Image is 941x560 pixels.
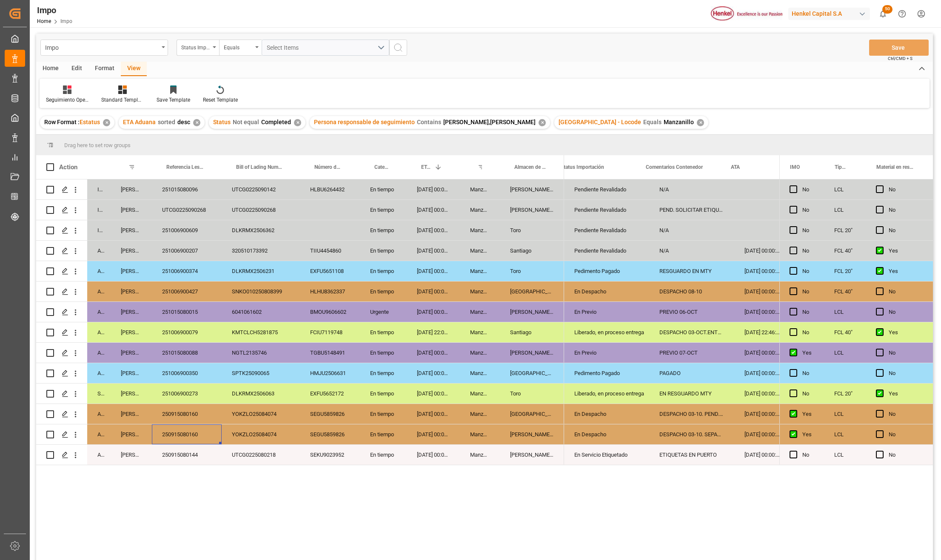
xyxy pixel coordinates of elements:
[649,179,734,199] div: N/A
[824,445,866,465] div: LCL
[574,302,639,322] div: En Previo
[222,220,300,240] div: DLKRMX2506362
[87,384,111,404] div: Storage
[222,200,300,220] div: UTCG0225090268
[500,281,564,301] div: [GEOGRAPHIC_DATA]
[407,261,460,281] div: [DATE] 00:00:00
[500,384,564,404] div: Toro
[152,179,222,199] div: 251015080096
[36,261,564,281] div: Press SPACE to select this row.
[417,119,441,125] span: Contains
[734,322,790,342] div: [DATE] 22:46:00
[152,200,222,220] div: UTCG0225090268
[500,200,564,220] div: [PERSON_NAME] Tlalnepantla
[460,302,500,322] div: Manzanillo
[802,302,814,322] div: No
[779,363,933,384] div: Press SPACE to select this row.
[360,261,407,281] div: En tiempo
[360,179,407,199] div: En tiempo
[87,241,111,261] div: Arrived
[500,424,564,444] div: [PERSON_NAME] Tlalnepantla
[460,343,500,363] div: Manzanillo
[87,261,111,281] div: Arrived
[574,343,639,363] div: En Previo
[177,119,190,125] span: desc
[360,281,407,301] div: En tiempo
[734,281,790,301] div: [DATE] 00:00:00
[500,343,564,363] div: [PERSON_NAME] Tlalnepantla
[889,282,923,301] div: No
[500,445,564,465] div: [PERSON_NAME] Tlalnepantla
[36,200,564,220] div: Press SPACE to select this row.
[213,119,231,125] span: Status
[37,18,51,24] a: Home
[177,40,219,56] button: open menu
[407,363,460,383] div: [DATE] 00:00:00
[300,363,360,383] div: HMJU2506631
[87,220,111,240] div: In progress
[664,119,694,125] span: Manzanillo
[574,323,639,342] div: Liberado, en proceso entrega
[824,200,866,220] div: LCL
[222,404,300,424] div: YOKZLO25084074
[574,425,639,444] div: En Despacho
[779,445,933,465] div: Press SPACE to select this row.
[294,119,301,126] div: ✕
[734,363,790,383] div: [DATE] 00:00:00
[300,424,360,444] div: SEGU5859826
[360,302,407,322] div: Urgente
[152,363,222,383] div: 251006900350
[300,322,360,342] div: FCIU7119748
[103,119,110,126] div: ✕
[152,220,222,240] div: 251006900609
[873,4,893,23] button: show 50 new notifications
[888,55,912,62] span: Ctrl/CMD + S
[649,404,734,424] div: DESPACHO 03-10. PEND. SEPARACION CARGA.
[824,322,866,342] div: FCL 40"
[779,404,933,424] div: Press SPACE to select this row.
[166,164,204,170] span: Referencia Leschaco
[203,96,238,104] div: Reset Template
[87,343,111,363] div: Arrived
[697,119,704,126] div: ✕
[889,302,923,322] div: No
[649,445,734,465] div: ETIQUETAS EN PUERTO
[36,404,564,424] div: Press SPACE to select this row.
[802,343,814,363] div: Yes
[36,424,564,445] div: Press SPACE to select this row.
[649,384,734,404] div: EN RESGUARDO MTY
[152,445,222,465] div: 250915080144
[802,323,814,342] div: No
[111,179,152,199] div: [PERSON_NAME]
[882,5,893,14] span: 50
[788,8,870,20] div: Henkel Capital S.A
[824,179,866,199] div: LCL
[889,343,923,363] div: No
[407,384,460,404] div: [DATE] 00:00:00
[222,281,300,301] div: SNKO010250808399
[460,179,500,199] div: Manzanillo
[421,164,431,170] span: ETA Aduana
[574,200,639,220] div: Pendiente Revalidado
[360,404,407,424] div: En tiempo
[407,220,460,240] div: [DATE] 00:00:00
[407,322,460,342] div: [DATE] 22:00:00
[181,42,210,51] div: Status Importación
[360,424,407,444] div: En tiempo
[219,40,262,56] button: open menu
[80,119,100,125] span: Estatus
[300,343,360,363] div: TGBU5148491
[869,40,929,56] button: Save
[224,42,253,51] div: Equals
[300,404,360,424] div: SEGU5859826
[561,164,604,170] span: Status Importación
[87,281,111,301] div: Arrived
[539,119,546,126] div: ✕
[460,281,500,301] div: Manzanillo
[802,241,814,261] div: No
[300,261,360,281] div: EXFU5651108
[649,200,734,220] div: PEND. SOLICITAR ETIQUETAS
[460,445,500,465] div: Manzanillo
[460,200,500,220] div: Manzanillo
[500,261,564,281] div: Toro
